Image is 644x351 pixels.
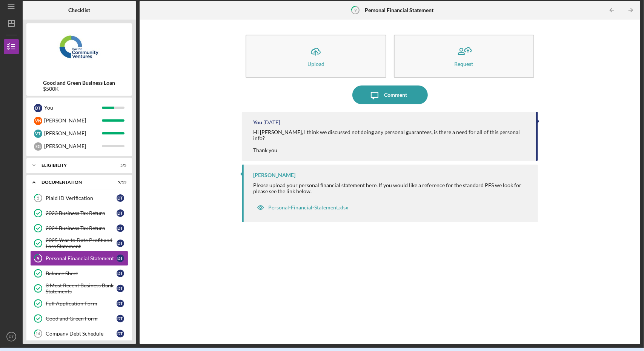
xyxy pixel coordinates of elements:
div: Personal Financial Statement [46,255,117,261]
div: D T [117,209,124,217]
div: [PERSON_NAME] [44,114,102,127]
a: Good and Green FormDT [30,311,128,326]
div: D T [117,285,124,292]
div: Company Debt Schedule [46,331,117,337]
div: [PERSON_NAME] [44,140,102,153]
div: 2023 Business Tax Return [46,210,117,216]
div: Request [455,61,473,67]
a: 14Company Debt ScheduleDT [30,326,128,341]
div: E G [34,142,42,151]
div: D T [117,300,124,307]
div: Documentation [41,180,108,185]
div: Upload [307,61,324,67]
a: 2023 Business Tax ReturnDT [30,206,128,221]
div: Eligibility [41,163,108,168]
div: D T [117,240,124,247]
div: Comment [384,85,407,104]
tspan: 9 [37,256,40,261]
b: Personal Financial Statement [365,7,433,13]
div: D T [117,194,124,202]
img: Product logo [26,27,132,72]
a: Balance SheetDT [30,266,128,281]
div: 3 Most Recent Business Bank Statements [46,282,117,295]
div: V T [34,130,42,138]
div: D T [117,330,124,337]
div: V N [34,117,42,125]
tspan: 14 [36,331,41,336]
div: 5 / 5 [113,163,126,168]
a: 2025 Year to Date Profit and Loss StatementDT [30,236,128,251]
div: Personal-Financial-Statement.xlsx [268,204,348,211]
time: 2025-08-20 18:03 [263,119,280,125]
div: 2025 Year to Date Profit and Loss Statement [46,237,117,249]
button: Upload [246,35,386,78]
div: You [44,101,102,114]
div: Balance Sheet [46,270,117,276]
a: 3 Most Recent Business Bank StatementsDT [30,281,128,296]
text: DT [9,335,14,339]
div: D T [117,315,124,322]
button: Comment [352,85,428,104]
div: D T [34,104,42,112]
button: DT [4,329,19,344]
div: D T [117,224,124,232]
div: Hi [PERSON_NAME], I think we discussed not doing any personal guarantees, is there a need for all... [253,129,528,153]
div: 2024 Business Tax Return [46,225,117,231]
div: 9 / 13 [113,180,126,185]
b: Good and Green Business Loan [43,80,115,86]
a: 2024 Business Tax ReturnDT [30,221,128,236]
div: $500K [43,86,115,92]
button: Personal-Financial-Statement.xlsx [253,200,352,215]
div: D T [117,255,124,262]
div: Please upload your personal financial statement here. If you would like a reference for the stand... [253,182,530,194]
button: Request [394,35,534,78]
div: Good and Green Form [46,316,117,322]
div: Full Application Form [46,301,117,307]
div: [PERSON_NAME] [44,127,102,140]
a: Full Application FormDT [30,296,128,311]
tspan: 9 [354,8,357,12]
a: 5Plaid ID VerificationDT [30,191,128,206]
a: 9Personal Financial StatementDT [30,251,128,266]
b: Checklist [68,7,90,13]
tspan: 5 [37,196,39,201]
div: [PERSON_NAME] [253,172,295,178]
div: D T [117,270,124,277]
div: Plaid ID Verification [46,195,117,201]
div: You [253,119,262,125]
